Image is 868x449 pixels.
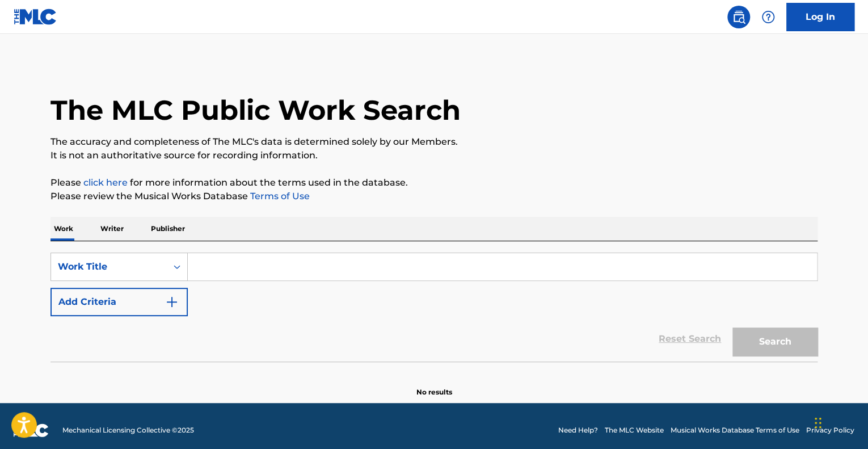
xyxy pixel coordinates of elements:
img: MLC Logo [14,9,57,25]
a: Privacy Policy [806,425,854,435]
a: click here [83,177,128,188]
img: help [761,10,775,24]
a: Terms of Use [248,191,310,202]
p: It is not an authoritative source for recording information. [50,149,818,162]
img: 9d2ae6d4665cec9f34b9.svg [165,295,179,309]
p: Publisher [148,217,188,241]
div: Drag [815,406,821,440]
p: Please review the Musical Works Database [50,190,818,203]
p: Work [50,217,77,241]
div: Work Title [58,260,160,274]
iframe: Chat Widget [811,395,868,449]
a: Public Search [727,6,750,28]
p: Please for more information about the terms used in the database. [50,176,818,190]
a: Need Help? [558,425,598,435]
p: The accuracy and completeness of The MLC's data is determined solely by our Members. [50,135,818,149]
p: Writer [97,217,127,241]
a: Log In [786,3,854,31]
button: Add Criteria [50,288,188,316]
img: search [732,10,745,24]
h1: The MLC Public Work Search [50,93,461,127]
span: Mechanical Licensing Collective © 2025 [62,425,194,435]
div: Help [757,6,779,28]
a: The MLC Website [605,425,664,435]
form: Search Form [50,253,818,362]
p: No results [416,374,452,397]
a: Musical Works Database Terms of Use [671,425,799,435]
